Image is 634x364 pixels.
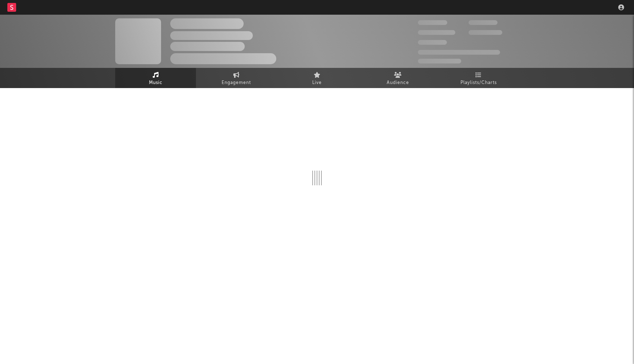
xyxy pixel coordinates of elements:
[196,68,277,88] a: Engagement
[438,68,519,88] a: Playlists/Charts
[418,20,447,25] span: 300,000
[115,68,196,88] a: Music
[469,30,502,35] span: 1,000,000
[418,30,455,35] span: 50,000,000
[312,79,322,87] span: Live
[460,79,497,87] span: Playlists/Charts
[387,79,409,87] span: Audience
[149,79,163,87] span: Music
[277,68,357,88] a: Live
[469,20,498,25] span: 100,000
[418,50,500,55] span: 50,000,000 Monthly Listeners
[222,79,251,87] span: Engagement
[418,40,447,45] span: 100,000
[418,59,461,63] span: Jump Score: 85.0
[357,68,438,88] a: Audience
